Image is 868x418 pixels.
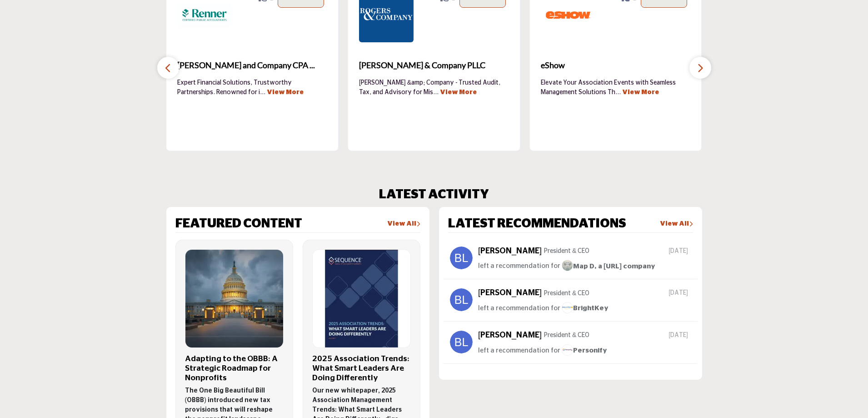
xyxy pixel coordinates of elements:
[544,331,589,340] p: President & CEO
[544,247,589,256] p: President & CEO
[541,59,691,71] span: eShow
[668,247,691,256] span: [DATE]
[177,59,327,71] span: [PERSON_NAME] and Company CPA ...
[562,260,573,271] img: image
[450,288,473,311] img: avtar-image
[359,53,509,78] a: [PERSON_NAME] & Company PLLC
[312,354,411,383] h3: 2025 Association Trends: What Smart Leaders Are Doing Differently
[359,53,509,78] b: Rogers & Company PLLC
[562,344,573,356] img: image
[615,89,621,96] span: ...
[660,220,693,229] a: View All
[313,250,410,347] img: Logo of Sequence Consulting, click to view details
[541,53,691,78] a: eShow
[359,59,509,71] span: [PERSON_NAME] & Company PLLC
[562,345,607,357] a: imagePersonify
[562,302,573,313] img: image
[562,305,609,312] span: BrightKey
[478,305,560,312] span: left a recommendation for
[175,217,302,232] h2: FEATURED CONTENT
[668,331,691,340] span: [DATE]
[177,53,327,78] b: Renner and Company CPA PC
[177,53,327,78] a: [PERSON_NAME] and Company CPA ...
[433,89,439,96] span: ...
[478,331,542,341] h5: [PERSON_NAME]
[185,354,284,383] h3: Adapting to the OBBB: A Strategic Roadmap for Nonprofits
[478,288,542,298] h5: [PERSON_NAME]
[541,78,691,96] p: Elevate Your Association Events with Seamless Management Solutions Th
[450,247,473,269] img: avtar-image
[448,217,626,232] h2: LATEST RECOMMENDATIONS
[478,263,560,270] span: left a recommendation for
[562,261,655,272] a: imageMap D, a [URL] company
[478,347,560,354] span: left a recommendation for
[359,78,509,96] p: [PERSON_NAME] &amp; Company - Trusted Audit, Tax, and Advisory for Mis
[450,331,473,353] img: avtar-image
[668,288,691,298] span: [DATE]
[562,263,655,270] span: Map D, a [URL] company
[177,78,327,96] p: Expert Financial Solutions, Trustworthy Partnerships. Renowned for i
[562,347,607,354] span: Personify
[440,89,477,96] a: View More
[260,89,265,96] span: ...
[387,220,420,229] a: View All
[379,187,489,203] h2: LATEST ACTIVITY
[544,289,589,298] p: President & CEO
[267,89,304,96] a: View More
[478,247,542,257] h5: [PERSON_NAME]
[562,303,609,314] a: imageBrightKey
[622,89,659,96] a: View More
[185,250,283,347] img: Logo of Aprio LLP, click to view details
